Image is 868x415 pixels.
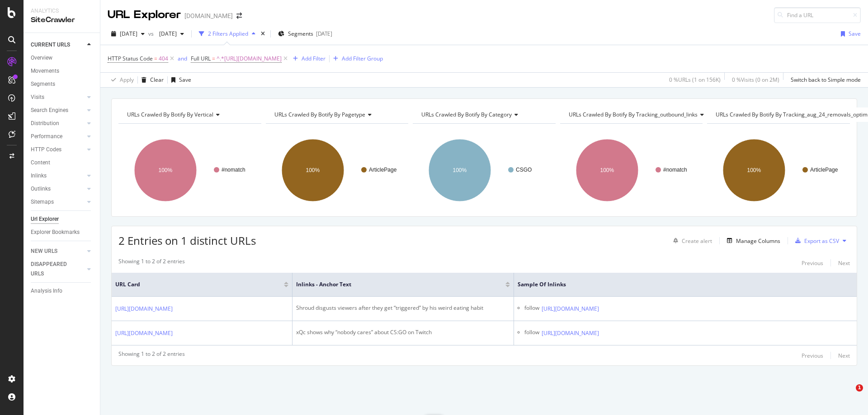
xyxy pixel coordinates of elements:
span: 404 [159,52,168,65]
div: Switch back to Simple mode [791,76,861,84]
svg: A chart. [266,131,409,210]
button: Export as CSV [792,233,839,248]
div: Showing 1 to 2 of 2 entries [118,257,185,268]
button: Previous [802,257,823,268]
span: 2 Entries on 1 distinct URLs [118,233,256,248]
span: URLs Crawled By Botify By tracking_outbound_links [569,111,698,118]
span: Segments [288,30,313,37]
div: SiteCrawler [31,15,93,25]
button: Next [838,350,850,361]
button: and [178,54,187,63]
div: Distribution [31,119,59,128]
a: Performance [31,132,85,141]
text: 100% [747,167,761,173]
a: HTTP Codes [31,145,85,154]
div: Apply [120,76,134,84]
svg: A chart. [560,131,703,210]
div: Sitemaps [31,197,54,207]
h4: URLs Crawled By Botify By category [420,107,547,122]
input: Find a URL [774,7,861,23]
div: Content [31,158,50,168]
button: Clear [138,73,164,87]
div: Next [838,259,850,267]
div: times [259,29,267,38]
div: Overview [31,53,52,63]
span: 2024 Oct. 5th [156,30,177,37]
div: follow [524,304,539,313]
div: Shroud disgusts viewers after they get “triggered” by his weird eating habit [296,304,510,312]
button: Create alert [670,233,712,248]
button: 2 Filters Applied [195,27,259,41]
div: and [178,55,187,62]
span: 2025 Aug. 9th [120,30,137,37]
a: Visits [31,93,85,102]
div: Save [179,76,191,84]
div: Movements [31,66,59,76]
text: ArticlePage [369,167,397,173]
div: Create alert [682,237,712,245]
a: NEW URLS [31,247,85,256]
svg: A chart. [118,131,261,210]
div: HTTP Codes [31,145,61,154]
div: Save [849,30,861,37]
text: CSGO [516,167,532,173]
span: Sample of Inlinks [518,280,840,289]
div: CURRENT URLS [31,40,70,50]
div: Inlinks [31,171,47,181]
text: ArticlePage [810,167,838,173]
a: CURRENT URLS [31,40,85,50]
button: Add Filter Group [330,53,383,64]
div: xQc shows why “nobody cares” about CS:GO on Twitch [296,328,510,336]
span: = [212,55,215,62]
div: Manage Columns [736,237,780,245]
a: DISAPPEARED URLS [31,260,85,279]
span: ^.*[URL][DOMAIN_NAME] [217,52,282,65]
span: vs [148,30,156,37]
div: Search Engines [31,106,68,115]
a: [URL][DOMAIN_NAME] [542,304,599,313]
text: 100% [453,167,467,173]
div: Previous [802,259,823,267]
button: Switch back to Simple mode [787,73,861,87]
button: Save [837,27,861,41]
text: 100% [159,167,173,173]
span: Full URL [191,55,211,62]
div: Segments [31,79,55,89]
div: follow [524,328,539,338]
div: Showing 1 to 2 of 2 entries [118,350,185,361]
svg: A chart. [707,131,850,210]
div: Analytics [31,7,93,15]
div: Outlinks [31,184,51,194]
div: arrow-right-arrow-left [236,13,242,19]
a: Segments [31,79,94,89]
div: Add Filter [302,55,325,62]
span: = [154,55,157,62]
button: [DATE] [156,27,188,41]
button: Previous [802,350,823,361]
div: 0 % Visits ( 0 on 2M ) [732,76,779,84]
text: #nomatch [663,167,687,173]
div: Analysis Info [31,286,62,296]
a: Distribution [31,119,85,128]
a: Sitemaps [31,197,85,207]
a: Movements [31,66,94,76]
span: URLs Crawled By Botify By pagetype [274,111,365,118]
a: Url Explorer [31,214,94,224]
span: URLs Crawled By Botify By vertical [127,111,213,118]
div: Clear [150,76,164,84]
span: URLs Crawled By Botify By category [421,111,512,118]
h4: URLs Crawled By Botify By tracking_outbound_links [567,107,711,122]
a: Search Engines [31,106,85,115]
span: Inlinks - Anchor Text [296,280,492,289]
div: [DOMAIN_NAME] [184,11,233,20]
a: [URL][DOMAIN_NAME] [115,329,173,338]
a: [URL][DOMAIN_NAME] [115,304,173,313]
a: Analysis Info [31,286,94,296]
div: A chart. [413,131,556,210]
button: Apply [108,73,134,87]
h4: URLs Crawled By Botify By vertical [125,107,253,122]
h4: URLs Crawled By Botify By pagetype [273,107,401,122]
